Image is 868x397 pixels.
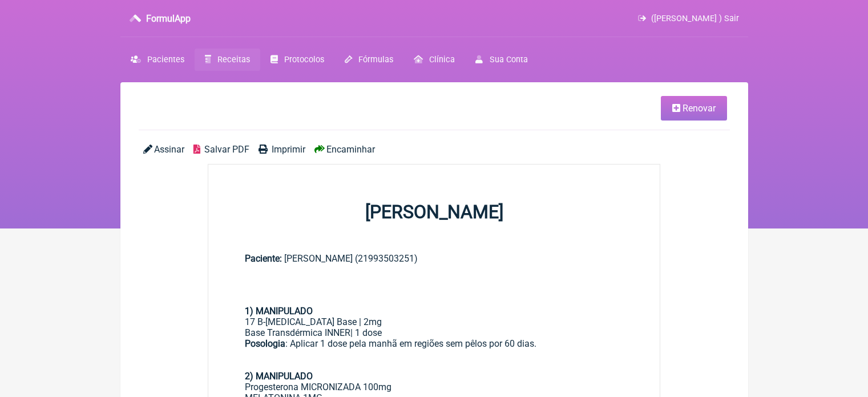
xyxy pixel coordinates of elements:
div: [PERSON_NAME] (21993503251) [245,253,624,264]
a: Fórmulas [334,49,403,71]
span: Pacientes [147,55,184,65]
h1: [PERSON_NAME] [208,201,660,223]
span: Paciente: [245,253,282,264]
div: Base Transdérmica INNER| 1 dose [245,327,624,338]
span: ([PERSON_NAME] ) Sair [651,14,739,23]
a: Salvar PDF [193,144,249,155]
div: : Aplicar 1 dose pela manhã em regiões sem pêlos por 60 dias. [245,338,624,371]
a: Pacientes [120,49,195,71]
strong: 2) MANIPULADO [245,371,313,382]
span: Clínica [429,55,455,65]
strong: 1) MANIPULADO [245,306,313,316]
a: Receitas [195,49,260,71]
a: Renovar [661,96,727,121]
span: Receitas [217,55,250,65]
span: Assinar [154,144,184,155]
a: Clínica [403,49,465,71]
a: Protocolos [260,49,334,71]
span: Protocolos [284,55,324,65]
span: Sua Conta [490,55,528,65]
strong: Posologia [245,338,285,349]
a: Sua Conta [465,49,538,71]
a: Imprimir [259,144,305,155]
a: Encaminhar [314,144,375,155]
a: Assinar [143,144,184,155]
span: Salvar PDF [204,144,249,155]
span: Imprimir [272,144,305,155]
span: Renovar [683,103,716,114]
h3: FormulApp [146,13,191,24]
a: ([PERSON_NAME] ) Sair [638,14,738,23]
div: 17 B-[MEDICAL_DATA] Base | 2mg [245,316,624,327]
span: Encaminhar [326,144,375,155]
span: Fórmulas [358,55,393,65]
